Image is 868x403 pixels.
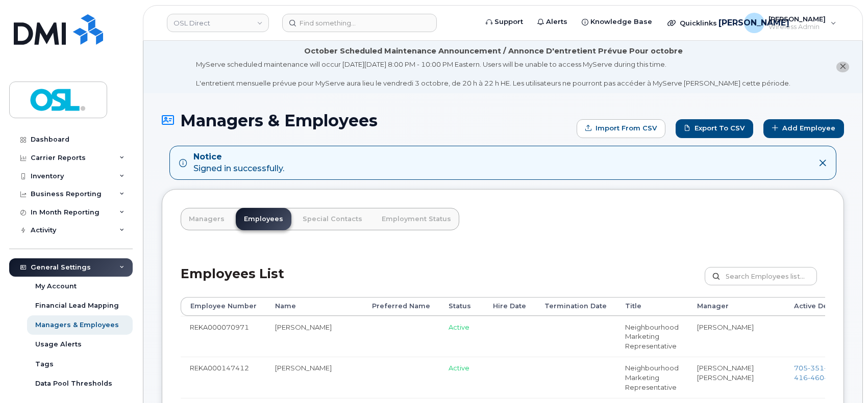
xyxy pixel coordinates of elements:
td: REKA000147412 [181,357,266,398]
span: 351 [808,364,824,372]
th: Manager [688,297,785,315]
td: [PERSON_NAME] [266,357,363,398]
span: 4236 [824,364,845,372]
a: Managers [181,208,233,230]
a: Employees [236,208,291,230]
div: Signed in successfully. [193,151,284,175]
span: Active [449,364,469,372]
span: 460 [808,373,824,382]
div: MyServe scheduled maintenance will occur [DATE][DATE] 8:00 PM - 10:00 PM Eastern. Users will be u... [196,60,790,88]
span: 5471 [824,373,845,382]
a: Add Employee [763,119,844,138]
li: [PERSON_NAME] [697,363,776,373]
h1: Managers & Employees [162,112,572,129]
div: October Scheduled Maintenance Announcement / Annonce D'entretient Prévue Pour octobre [304,46,683,57]
a: 4164605471 [794,373,845,382]
th: Preferred Name [363,297,439,315]
a: 7053514236 [794,364,845,372]
button: close notification [836,62,849,72]
td: Neighbourhood Marketing Representative [616,357,688,398]
td: Neighbourhood Marketing Representative [616,316,688,357]
a: Export to CSV [676,119,753,138]
form: Import from CSV [577,119,665,138]
th: Active Devices [785,297,855,315]
th: Name [266,297,363,315]
td: REKA000070971 [181,316,266,357]
strong: Notice [193,151,284,163]
li: [PERSON_NAME] [697,373,776,383]
th: Status [439,297,484,315]
th: Hire Date [484,297,535,315]
th: Employee Number [181,297,266,315]
span: 416 [794,373,845,382]
th: Termination Date [535,297,616,315]
td: [PERSON_NAME] [266,316,363,357]
li: [PERSON_NAME] [697,323,776,332]
span: Active [449,323,469,331]
a: Special Contacts [294,208,370,230]
h2: Employees List [181,267,284,297]
th: Title [616,297,688,315]
a: Employment Status [374,208,459,230]
span: 705 [794,364,845,372]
